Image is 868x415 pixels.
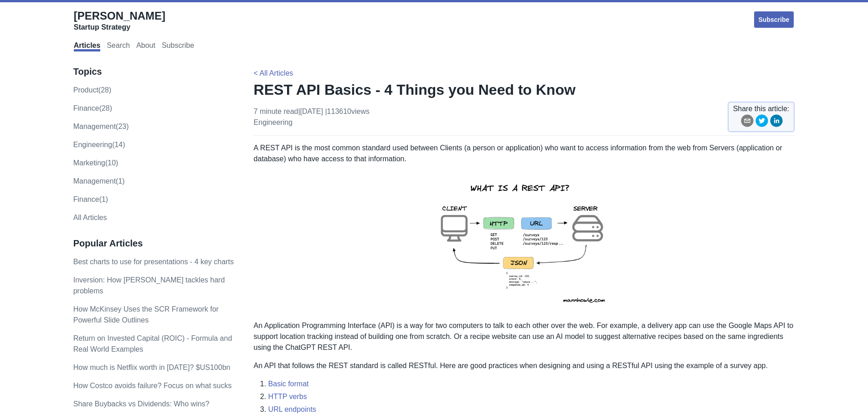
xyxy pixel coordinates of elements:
[424,172,624,313] img: rest-api
[254,320,795,353] p: An Application Programming Interface (API) is a way for two computers to talk to each other over ...
[74,23,165,32] div: Startup Strategy
[268,380,309,388] a: Basic format
[107,41,130,51] a: Search
[254,106,370,128] p: 7 minute read | [DATE]
[770,114,783,130] button: linkedin
[73,123,129,130] a: management(23)
[136,41,155,51] a: About
[73,141,125,149] a: engineering(14)
[73,305,219,324] a: How McKinsey Uses the SCR Framework for Powerful Slide Outlines
[74,9,165,32] a: [PERSON_NAME]Startup Strategy
[755,114,768,130] button: twitter
[753,10,795,29] a: Subscribe
[73,66,235,77] h3: Topics
[254,81,795,99] h1: REST API Basics - 4 Things you Need to Know
[73,159,118,167] a: marketing(10)
[73,86,112,94] a: product(28)
[73,364,231,371] a: How much is Netflix worth in [DATE]? $US100bn
[73,214,107,221] a: All Articles
[254,360,795,371] p: An API that follows the REST standard is called RESTful. Here are good practices when designing a...
[254,143,795,164] p: A REST API is the most common standard used between Clients (a person or application) who want to...
[268,405,316,413] a: URL endpoints
[268,393,307,400] a: HTTP verbs
[741,114,754,130] button: email
[73,276,225,295] a: Inversion: How [PERSON_NAME] tackles hard problems
[73,382,232,389] a: How Costco avoids failure? Focus on what sucks
[733,103,790,114] span: Share this article:
[74,41,101,51] a: Articles
[254,69,293,77] a: < All Articles
[325,108,370,115] span: | 113610 views
[73,177,125,185] a: Management(1)
[254,118,293,126] a: engineering
[73,195,108,203] a: Finance(1)
[73,334,232,353] a: Return on Invested Capital (ROIC) - Formula and Real World Examples
[73,238,235,249] h3: Popular Articles
[73,400,210,408] a: Share Buybacks vs Dividends: Who wins?
[162,41,194,51] a: Subscribe
[73,258,234,266] a: Best charts to use for presentations - 4 key charts
[74,10,165,22] span: [PERSON_NAME]
[73,104,112,112] a: finance(28)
